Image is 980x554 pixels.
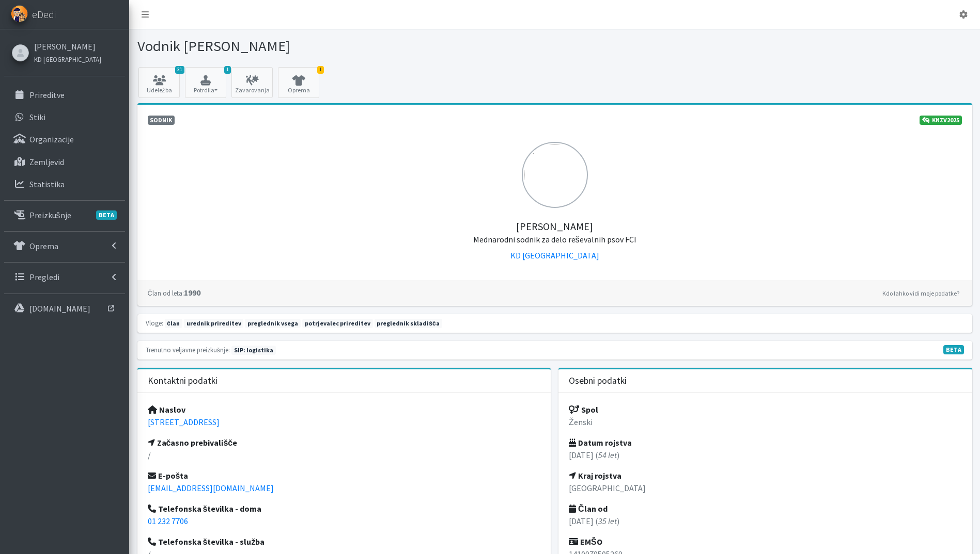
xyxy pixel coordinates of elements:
p: Organizacije [29,134,74,144]
a: 1 Oprema [278,67,319,98]
a: Statistika [4,174,125,194]
a: 01 232 7706 [148,516,188,526]
span: eDedi [32,7,56,22]
small: Trenutno veljavne preizkušnje: [146,346,230,354]
small: Vloge: [146,319,163,327]
h3: Osebni podatki [569,376,627,386]
p: Statistika [29,179,65,189]
strong: E-pošta [148,470,189,481]
strong: Kraj rojstva [569,470,621,481]
a: PreizkušnjeBETA [4,205,125,225]
p: Oprema [29,241,58,251]
p: [DATE] ( ) [569,515,962,527]
a: Stiki [4,107,125,127]
span: 1 [317,66,324,74]
a: KD [GEOGRAPHIC_DATA] [34,53,101,65]
h5: [PERSON_NAME] [148,208,962,245]
a: Organizacije [4,129,125,150]
strong: Spol [569,404,598,415]
p: Stiki [29,112,45,122]
span: preglednik skladišča [375,319,442,328]
strong: EMŠO [569,536,602,547]
button: 1 Potrdila [185,67,226,98]
strong: Naslov [148,404,185,415]
a: Pregledi [4,267,125,287]
p: [GEOGRAPHIC_DATA] [569,482,962,494]
small: KD [GEOGRAPHIC_DATA] [34,55,101,63]
a: Kdo lahko vidi moje podatke? [880,287,962,300]
strong: Član od [569,503,608,514]
span: preglednik vsega [245,319,301,328]
img: eDedi [11,5,28,22]
a: [DOMAIN_NAME] [4,298,125,319]
a: Zemljevid [4,152,125,172]
a: Oprema [4,236,125,256]
strong: Datum rojstva [569,437,632,448]
h1: Vodnik [PERSON_NAME] [137,37,551,55]
span: Naslednja preizkušnja: jesen 2026 [231,346,276,355]
a: KNZV2025 [920,116,962,125]
a: 31 Udeležba [138,67,180,98]
strong: Telefonska številka - služba [148,536,265,547]
a: [EMAIL_ADDRESS][DOMAIN_NAME] [148,483,274,493]
p: Zemljevid [29,157,64,167]
p: Prireditve [29,90,65,100]
strong: Začasno prebivališče [148,437,238,448]
strong: Telefonska številka - doma [148,503,262,514]
a: [PERSON_NAME] [34,40,101,53]
p: [DATE] ( ) [569,449,962,461]
p: Pregledi [29,272,59,282]
span: BETA [96,210,117,220]
span: 1 [224,66,231,74]
p: Ženski [569,416,962,428]
em: 35 let [598,516,617,526]
p: / [148,449,541,461]
p: Preizkušnje [29,210,71,220]
span: član [165,319,182,328]
span: potrjevalec prireditev [302,319,373,328]
small: Član od leta: [148,289,184,297]
a: KD [GEOGRAPHIC_DATA] [510,250,599,260]
span: 31 [175,66,184,74]
a: Prireditve [4,85,125,105]
small: Mednarodni sodnik za delo reševalnih psov FCI [473,234,636,245]
p: [DOMAIN_NAME] [29,303,90,314]
span: V fazi razvoja [943,345,964,354]
a: [STREET_ADDRESS] [148,417,220,427]
em: 54 let [598,450,617,460]
span: urednik prireditev [184,319,244,328]
h3: Kontaktni podatki [148,376,217,386]
strong: 1990 [148,287,200,298]
a: Zavarovanja [231,67,273,98]
span: Sodnik [148,116,175,125]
